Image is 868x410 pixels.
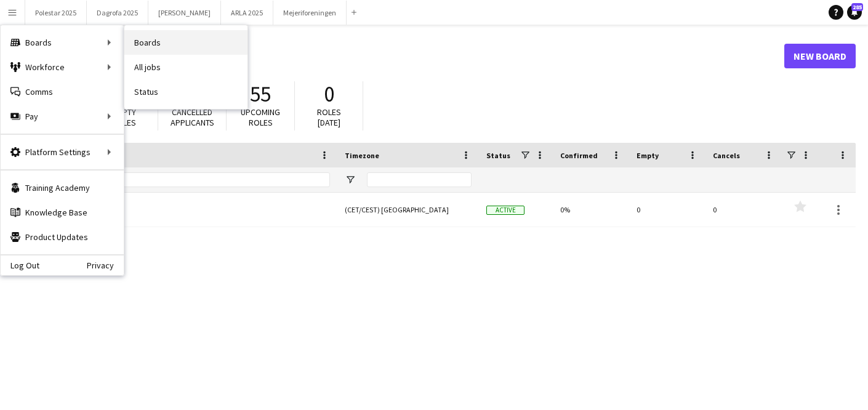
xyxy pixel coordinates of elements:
div: (CET/CEST) [GEOGRAPHIC_DATA] [337,193,479,227]
a: [PERSON_NAME] [29,193,330,227]
h1: Boards [22,47,784,65]
div: 0 [629,193,705,227]
div: Workforce [1,55,124,79]
a: Knowledge Base [1,200,124,225]
a: Comms [1,79,124,104]
button: ARLA 2025 [221,1,273,25]
span: 0 [324,81,334,108]
span: Cancelled applicants [171,107,214,128]
a: Training Academy [1,175,124,200]
button: Open Filter Menu [345,174,356,185]
button: Mejeriforeningen [273,1,347,25]
button: [PERSON_NAME] [148,1,221,25]
span: Confirmed [560,151,598,160]
button: Dagrofa 2025 [87,1,148,25]
a: All jobs [124,55,247,79]
button: Polestar 2025 [25,1,87,25]
div: Pay [1,104,124,129]
div: Platform Settings [1,140,124,164]
span: 285 [851,3,863,11]
span: Upcoming roles [241,107,280,128]
a: Status [124,79,247,104]
input: Board name Filter Input [51,172,330,187]
div: 0% [553,193,629,227]
input: Timezone Filter Input [367,172,472,187]
span: 55 [250,81,271,108]
span: Empty [637,151,659,160]
a: Boards [124,30,247,55]
div: Boards [1,30,124,55]
span: Status [486,151,510,160]
a: New Board [784,44,856,68]
span: Roles [DATE] [317,107,341,128]
a: 285 [847,5,862,20]
span: Active [486,206,524,215]
a: Product Updates [1,225,124,249]
a: Privacy [87,260,124,270]
span: Cancels [713,151,740,160]
div: 0 [705,193,782,227]
a: Log Out [1,260,39,270]
span: Timezone [345,151,379,160]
